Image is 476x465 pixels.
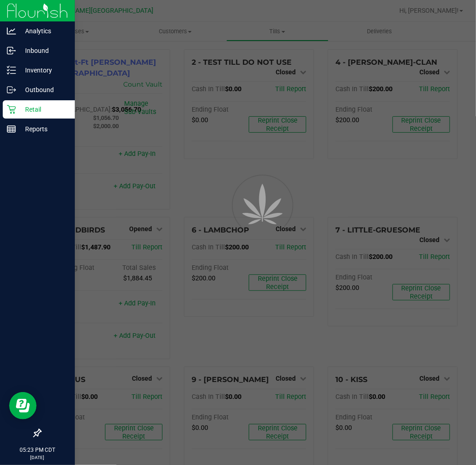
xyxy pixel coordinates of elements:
iframe: Resource center [9,392,37,419]
inline-svg: Reports [7,124,16,134]
p: [DATE] [4,454,71,461]
p: Outbound [16,84,71,95]
inline-svg: Inbound [7,46,16,55]
inline-svg: Analytics [7,26,16,36]
p: Reports [16,124,71,134]
p: Retail [16,104,71,115]
p: 05:23 PM CDT [4,446,71,454]
p: Analytics [16,26,71,36]
p: Inbound [16,45,71,56]
p: Inventory [16,65,71,76]
inline-svg: Outbound [7,85,16,94]
inline-svg: Inventory [7,66,16,75]
inline-svg: Retail [7,105,16,114]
